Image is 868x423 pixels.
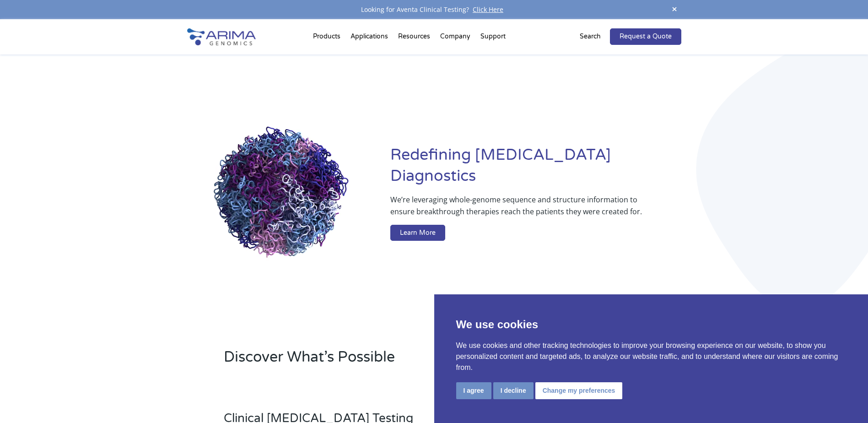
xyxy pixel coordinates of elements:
button: I agree [456,382,491,399]
p: We’re leveraging whole-genome sequence and structure information to ensure breakthrough therapies... [390,194,644,225]
a: Click Here [469,5,507,14]
img: Arima-Genomics-logo [187,28,256,45]
button: Change my preferences [535,382,623,399]
p: We use cookies and other tracking technologies to improve your browsing experience on our website... [456,340,846,373]
h1: Redefining [MEDICAL_DATA] Diagnostics [390,145,681,194]
button: I decline [493,382,534,399]
a: Request a Quote [610,28,681,45]
div: Looking for Aventa Clinical Testing? [187,4,681,16]
a: Learn More [390,225,445,241]
p: We use cookies [456,316,846,333]
h2: Discover What’s Possible [224,347,551,374]
p: Search [580,31,601,43]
